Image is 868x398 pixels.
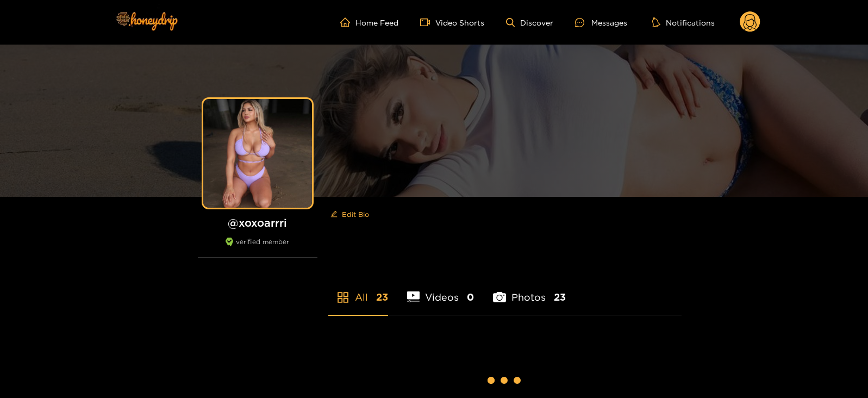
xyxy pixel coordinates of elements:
[340,17,355,27] span: home
[649,17,718,28] button: Notifications
[420,17,435,27] span: video-camera
[198,216,317,229] h1: @ xoxoarrri
[198,238,317,258] div: verified member
[328,206,371,223] button: editEdit Bio
[336,291,349,304] span: appstore
[330,210,338,219] span: edit
[420,17,484,27] a: Video Shorts
[342,209,369,220] span: Edit Bio
[328,266,388,315] li: All
[506,18,553,27] a: Discover
[575,16,627,29] div: Messages
[467,290,474,304] span: 0
[340,17,398,27] a: Home Feed
[493,266,566,315] li: Photos
[376,290,388,304] span: 23
[554,290,566,304] span: 23
[407,266,474,315] li: Videos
